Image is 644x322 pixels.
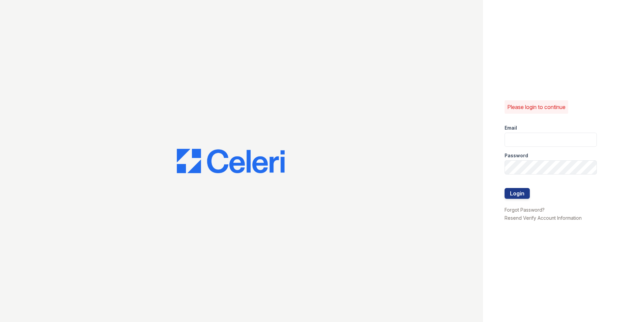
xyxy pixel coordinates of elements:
a: Forgot Password? [505,207,545,213]
label: Email [505,125,517,131]
a: Resend Verify Account Information [505,215,582,221]
button: Login [505,188,530,199]
p: Please login to continue [507,103,566,111]
img: CE_Logo_Blue-a8612792a0a2168367f1c8372b55b34899dd931a85d93a1a3d3e32e68fde9ad4.png [177,149,285,173]
label: Password [505,152,528,159]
